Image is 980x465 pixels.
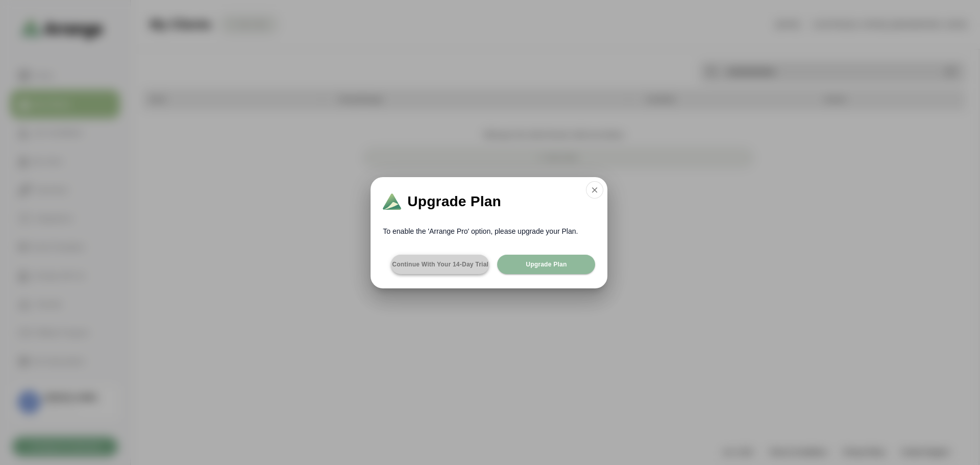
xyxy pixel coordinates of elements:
span: Upgrade Plan [525,260,567,268]
img: Logo [383,193,401,210]
button: Continue with your 14-day Trial [391,255,489,274]
span: Continue with your 14-day Trial [391,260,488,268]
p: To enable the 'Arrange Pro' option, please upgrade your Plan. [371,226,590,236]
button: Upgrade Plan [497,255,595,274]
span: Upgrade Plan [407,194,501,209]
